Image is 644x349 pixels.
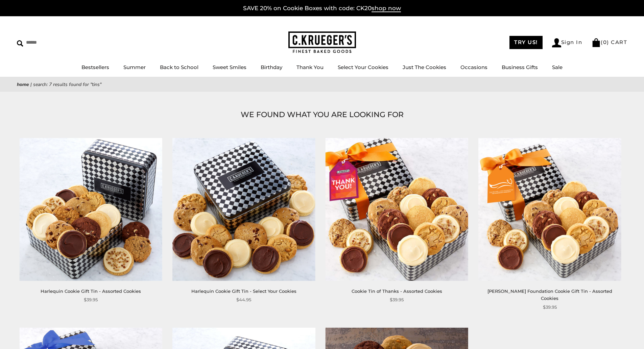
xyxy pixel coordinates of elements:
[296,64,324,70] a: Thank You
[261,64,282,70] a: Birthday
[552,38,561,47] img: Account
[243,5,401,12] a: SAVE 20% on Cookie Boxes with code: CK20shop now
[372,5,401,12] span: shop now
[288,31,356,53] img: C.KRUEGER'S
[552,64,563,70] a: Sale
[326,138,468,281] img: Cookie Tin of Thanks - Assorted Cookies
[390,296,404,303] span: $39.95
[123,64,146,70] a: Summer
[403,64,446,70] a: Just The Cookies
[160,64,198,70] a: Back to School
[213,64,246,70] a: Sweet Smiles
[172,138,315,281] img: Harlequin Cookie Gift Tin - Select Your Cookies
[81,64,109,70] a: Bestsellers
[84,296,98,303] span: $39.95
[502,64,538,70] a: Business Gifts
[17,37,97,48] input: Search
[603,39,607,45] span: 0
[30,81,32,88] span: |
[17,40,23,47] img: Search
[33,81,101,88] span: Search: 7 results found for "Tins"
[191,288,296,294] a: Harlequin Cookie Gift Tin - Select Your Cookies
[20,138,162,281] img: Harlequin Cookie Gift Tin - Assorted Cookies
[460,64,487,70] a: Occasions
[509,36,543,49] a: TRY US!
[17,81,29,88] a: Home
[552,38,582,47] a: Sign In
[487,288,612,301] a: [PERSON_NAME] Foundation Cookie Gift Tin - Assorted Cookies
[41,288,141,294] a: Harlequin Cookie Gift Tin - Assorted Cookies
[338,64,388,70] a: Select Your Cookies
[592,39,627,45] a: (0) CART
[17,81,627,88] nav: breadcrumbs
[352,288,442,294] a: Cookie Tin of Thanks - Assorted Cookies
[27,109,617,121] h1: WE FOUND WHAT YOU ARE LOOKING FOR
[543,304,557,311] span: $39.95
[236,296,251,303] span: $44.95
[478,138,621,281] img: Michael J. Fox Foundation Cookie Gift Tin - Assorted Cookies
[592,38,601,47] img: Bag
